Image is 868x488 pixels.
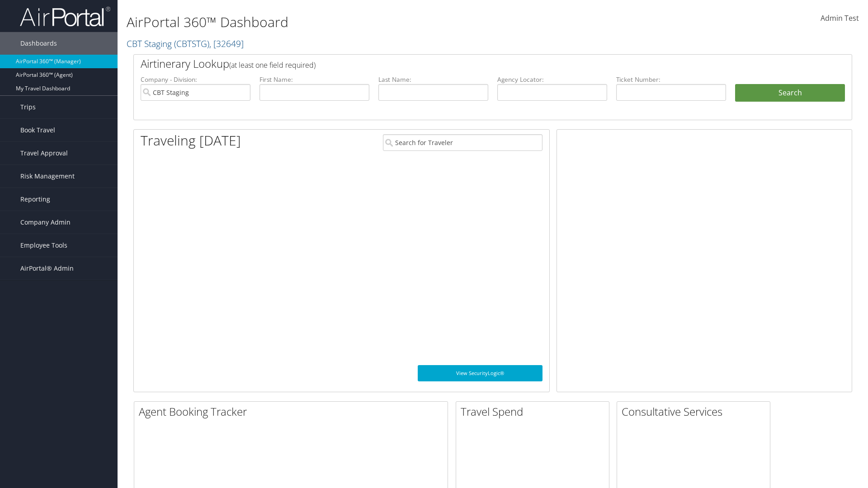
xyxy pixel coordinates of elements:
h2: Travel Spend [461,404,609,419]
span: Reporting [20,188,50,211]
h2: Consultative Services [622,404,770,419]
label: Agency Locator: [497,75,607,84]
span: Trips [20,96,36,118]
span: ( CBTSTG ) [174,38,209,50]
label: First Name: [259,75,369,84]
h1: AirPortal 360™ Dashboard [127,13,615,32]
h1: Traveling [DATE] [141,131,241,150]
span: (at least one field required) [229,60,316,70]
label: Company - Division: [141,75,250,84]
label: Ticket Number: [616,75,726,84]
span: Company Admin [20,211,71,234]
span: Dashboards [20,32,57,55]
span: Book Travel [20,119,55,141]
button: Search [735,84,845,102]
span: Risk Management [20,165,75,188]
span: Travel Approval [20,142,68,164]
a: View SecurityLogic® [418,365,542,381]
h2: Agent Booking Tracker [139,404,448,419]
span: Admin Test [821,13,859,23]
span: , [ 32649 ] [209,38,244,50]
h2: Airtinerary Lookup [141,56,785,71]
span: Employee Tools [20,234,67,257]
label: Last Name: [378,75,488,84]
span: AirPortal® Admin [20,257,74,280]
a: Admin Test [821,5,859,33]
a: CBT Staging [127,38,244,50]
img: airportal-logo.png [20,6,110,27]
input: Search for Traveler [383,134,542,151]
